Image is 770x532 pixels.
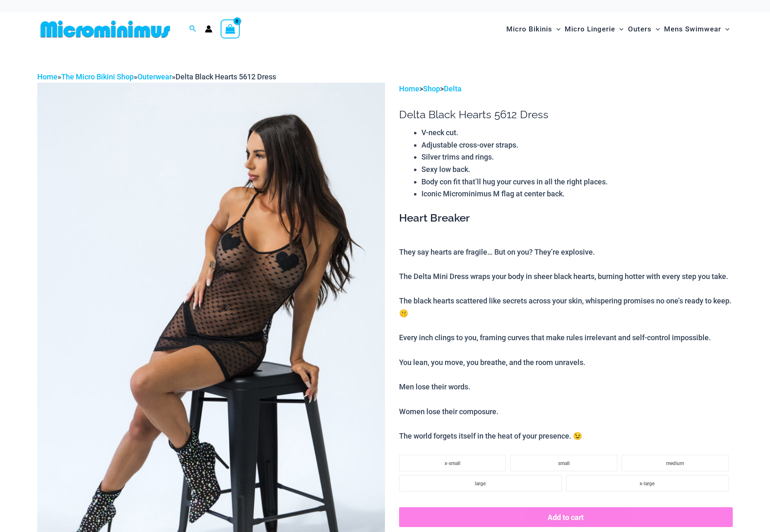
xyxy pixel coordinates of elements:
li: Sexy low back. [421,163,733,176]
span: Menu Toggle [652,19,660,40]
li: Adjustable cross-over straps. [421,139,733,151]
span: medium [666,460,684,466]
li: V-neck cut. [421,126,733,139]
p: > > [399,83,733,95]
h1: Delta Black Hearts 5612 Dress [399,108,733,121]
span: Delta Black Hearts 5612 Dress [176,72,276,81]
a: OutersMenu ToggleMenu Toggle [626,17,662,42]
a: Micro LingerieMenu ToggleMenu Toggle [563,17,626,42]
span: Micro Lingerie [565,19,615,40]
a: Account icon link [205,25,212,33]
span: Micro Bikinis [506,19,552,40]
img: MM SHOP LOGO FLAT [37,20,173,38]
span: Menu Toggle [615,19,623,40]
nav: Site Navigation [503,15,733,43]
li: large [399,475,562,491]
a: Delta [444,84,462,93]
button: Add to cart [399,507,733,527]
li: Silver trims and rings. [421,151,733,163]
a: The Micro Bikini Shop [61,72,134,81]
a: Search icon link [189,24,197,34]
span: Menu Toggle [552,19,561,40]
p: They say hearts are fragile… But on you? They’re explosive. The Delta Mini Dress wraps your body ... [399,246,733,442]
a: Shop [423,84,440,93]
a: Home [37,72,58,81]
span: small [558,460,570,466]
li: x-large [566,475,729,491]
a: Home [399,84,419,93]
li: Body con fit that’ll hug your curves in all the right places. [421,176,733,188]
span: » » » [37,72,276,81]
li: Iconic Microminimus M flag at center back. [421,188,733,200]
span: large [475,481,486,487]
a: Micro BikinisMenu ToggleMenu Toggle [504,17,563,42]
span: x-small [445,460,460,466]
li: medium [621,455,729,471]
a: Mens SwimwearMenu ToggleMenu Toggle [662,17,731,42]
span: Mens Swimwear [664,19,721,40]
li: x-small [399,455,506,471]
span: Outers [628,19,652,40]
a: Outerwear [137,72,172,81]
span: Menu Toggle [721,19,729,40]
li: small [510,455,617,471]
a: View Shopping Cart, empty [221,19,240,38]
span: x-large [640,481,654,487]
h3: Heart Breaker [399,211,733,225]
